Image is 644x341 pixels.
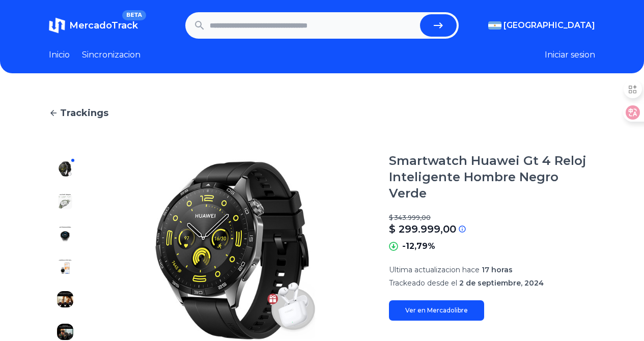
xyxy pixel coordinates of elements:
[49,49,70,61] a: Inicio
[49,17,138,34] a: MercadoTrackBETA
[57,226,73,242] img: Smartwatch Huawei Gt 4 Reloj Inteligente Hombre Negro Verde
[60,106,108,120] span: Trackings
[122,10,146,20] span: BETA
[389,214,595,222] p: $ 343.999,00
[57,324,73,340] img: Smartwatch Huawei Gt 4 Reloj Inteligente Hombre Negro Verde
[49,17,65,34] img: MercadoTrack
[389,222,456,236] p: $ 299.999,00
[57,193,73,210] img: Smartwatch Huawei Gt 4 Reloj Inteligente Hombre Negro Verde
[82,49,141,61] a: Sincronizacion
[389,278,457,288] span: Trackeado desde el
[69,20,138,31] span: MercadoTrack
[459,278,544,288] span: 2 de septiembre, 2024
[57,161,73,177] img: Smartwatch Huawei Gt 4 Reloj Inteligente Hombre Negro Verde
[503,19,595,32] span: [GEOGRAPHIC_DATA]
[482,265,513,274] span: 17 horas
[57,291,73,307] img: Smartwatch Huawei Gt 4 Reloj Inteligente Hombre Negro Verde
[488,19,595,32] button: [GEOGRAPHIC_DATA]
[49,106,595,120] a: Trackings
[545,49,595,61] button: Iniciar sesion
[57,259,73,275] img: Smartwatch Huawei Gt 4 Reloj Inteligente Hombre Negro Verde
[402,240,435,252] p: -12,79%
[389,153,595,202] h1: Smartwatch Huawei Gt 4 Reloj Inteligente Hombre Negro Verde
[389,265,480,274] span: Ultima actualizacion hace
[389,300,484,321] a: Ver en Mercadolibre
[488,21,501,30] img: Argentina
